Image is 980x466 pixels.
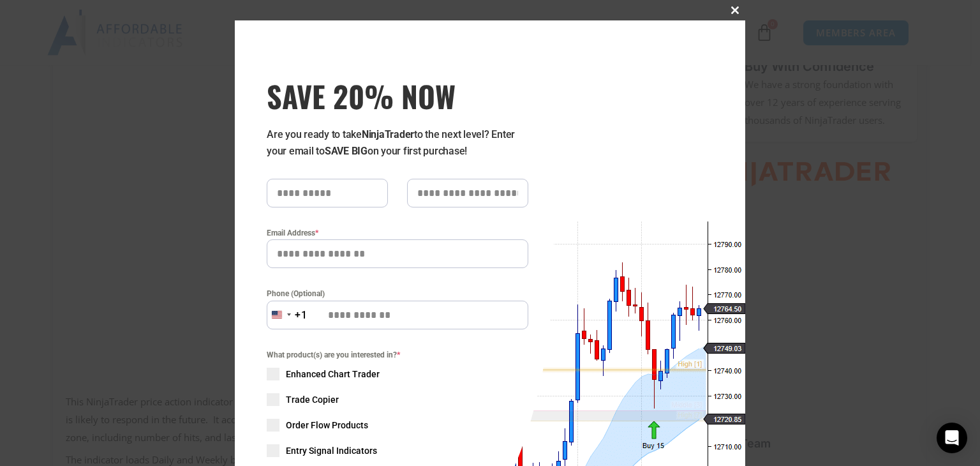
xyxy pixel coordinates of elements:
div: +1 [295,307,308,324]
strong: NinjaTrader [362,128,414,140]
label: Enhanced Chart Trader [267,368,528,380]
span: What product(s) are you interested in? [267,349,528,361]
span: Enhanced Chart Trader [286,368,380,380]
p: Are you ready to take to the next level? Enter your email to on your first purchase! [267,126,528,160]
div: Open Intercom Messenger [937,423,967,453]
label: Phone (Optional) [267,287,528,300]
span: SAVE 20% NOW [267,78,528,114]
label: Order Flow Products [267,419,528,432]
span: Order Flow Products [286,419,368,432]
label: Trade Copier [267,393,528,406]
strong: SAVE BIG [325,145,367,157]
label: Entry Signal Indicators [267,444,528,457]
button: Selected country [267,301,308,329]
span: Entry Signal Indicators [286,444,377,457]
label: Email Address [267,227,528,239]
span: Trade Copier [286,393,339,406]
